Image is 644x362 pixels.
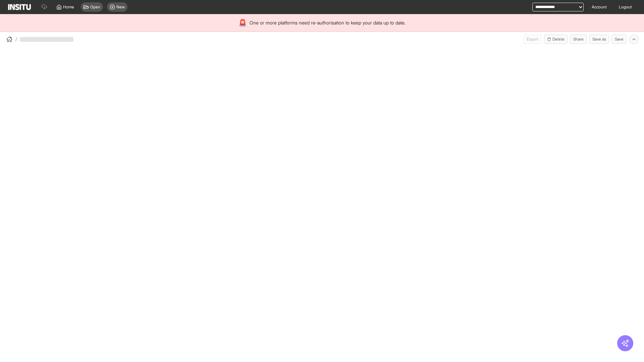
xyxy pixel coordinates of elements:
[524,35,541,44] button: Export
[524,35,541,44] span: Can currently only export from Insights reports.
[238,18,247,27] div: 🚨
[5,35,17,43] button: /
[90,4,100,10] span: Open
[15,36,17,43] span: /
[250,19,406,26] span: One or more platforms need re-authorisation to keep your data up to date.
[63,4,74,10] span: Home
[8,4,31,10] img: Logo
[570,35,587,44] button: Share
[116,4,125,10] span: New
[589,35,609,44] button: Save as
[544,35,568,44] button: Delete
[612,35,627,44] button: Save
